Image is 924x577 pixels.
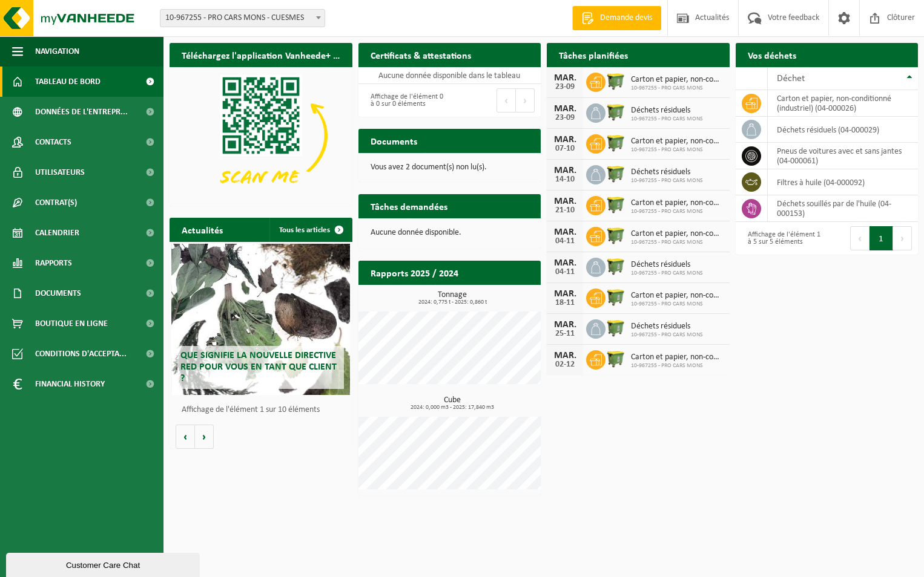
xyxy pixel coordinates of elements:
span: Carton et papier, non-conditionné (industriel) [631,229,724,239]
span: Conditions d'accepta... [35,339,127,369]
h2: Certificats & attestations [358,43,483,67]
span: 10-967255 - PRO CARS MONS [631,208,724,215]
span: Navigation [35,36,79,67]
span: 10-967255 - PRO CARS MONS [631,239,724,246]
td: déchets résiduels (04-000029) [768,117,919,143]
img: Download de VHEPlus App [170,67,352,204]
img: WB-1100-HPE-GN-50 [606,318,626,338]
td: filtres à huile (04-000092) [768,169,919,195]
img: WB-1100-HPE-GN-50 [606,132,626,153]
img: WB-1100-HPE-GN-50 [606,225,626,246]
button: Vorige [176,425,195,449]
td: Aucune donnée disponible dans le tableau [358,67,541,84]
h2: Tâches planifiées [547,43,640,67]
a: Tous les articles [269,218,351,242]
div: Affichage de l'élément 0 à 0 sur 0 éléments [365,87,444,114]
span: Calendrier [35,218,79,248]
span: 10-967255 - PRO CARS MONS [631,270,703,277]
button: Volgende [195,425,214,449]
span: 10-967255 - PRO CARS MONS - CUESMES [160,9,325,27]
span: Données de l'entrepr... [35,97,128,127]
span: Financial History [35,369,105,399]
td: déchets souillés par de l'huile (04-000153) [768,195,919,222]
span: 10-967255 - PRO CARS MONS [631,331,703,339]
span: Carton et papier, non-conditionné (industriel) [631,291,724,301]
span: Que signifie la nouvelle directive RED pour vous en tant que client ? [180,351,337,383]
div: 18-11 [553,299,577,307]
span: 10-967255 - PRO CARS MONS - CUESMES [160,10,325,27]
span: Carton et papier, non-conditionné (industriel) [631,137,724,146]
div: MAR. [553,104,577,114]
h2: Téléchargez l'application Vanheede+ maintenant! [170,43,352,67]
button: Previous [850,226,870,250]
td: pneus de voitures avec et sans jantes (04-000061) [768,143,919,169]
button: Next [893,226,912,250]
div: 23-09 [553,83,577,91]
img: WB-1100-HPE-GN-50 [606,102,626,122]
div: Affichage de l'élément 1 à 5 sur 5 éléments [742,225,821,252]
span: Carton et papier, non-conditionné (industriel) [631,353,724,362]
span: Déchets résiduels [631,260,703,270]
td: carton et papier, non-conditionné (industriel) (04-000026) [768,90,919,117]
h2: Rapports 2025 / 2024 [358,261,470,284]
p: Aucune donnée disponible. [371,229,529,237]
div: MAR. [553,258,577,268]
span: 10-967255 - PRO CARS MONS [631,116,703,123]
span: Documents [35,278,81,308]
div: 07-10 [553,145,577,153]
span: 2024: 0,775 t - 2025: 0,860 t [365,299,541,305]
div: 14-10 [553,175,577,184]
h3: Tonnage [365,291,541,305]
img: WB-1100-HPE-GN-50 [606,287,626,307]
span: 10-967255 - PRO CARS MONS [631,85,724,92]
span: 10-967255 - PRO CARS MONS [631,146,724,154]
div: 21-10 [553,206,577,215]
span: Contrat(s) [35,187,77,218]
h2: Tâches demandées [358,194,460,218]
span: Déchets résiduels [631,322,703,331]
div: 25-11 [553,330,577,338]
img: WB-1100-HPE-GN-50 [606,348,626,369]
span: Déchets résiduels [631,168,703,177]
div: MAR. [553,135,577,145]
span: 10-967255 - PRO CARS MONS [631,177,703,184]
span: 2024: 0,000 m3 - 2025: 17,840 m3 [365,405,541,411]
div: MAR. [553,320,577,330]
div: 04-11 [553,268,577,276]
div: 04-11 [553,237,577,246]
div: 23-09 [553,114,577,122]
span: Demande devis [597,12,655,24]
span: 10-967255 - PRO CARS MONS [631,301,724,308]
button: Previous [497,88,516,112]
a: Consulter les rapports [435,284,540,308]
div: MAR. [553,351,577,360]
div: MAR. [553,289,577,299]
span: Boutique en ligne [35,308,108,339]
span: Carton et papier, non-conditionné (industriel) [631,198,724,208]
div: MAR. [553,166,577,175]
h2: Documents [358,129,429,152]
p: Vous avez 2 document(s) non lu(s). [371,163,529,172]
span: Déchet [777,74,805,83]
a: Que signifie la nouvelle directive RED pour vous en tant que client ? [171,244,350,395]
span: Contacts [35,127,71,157]
img: WB-1100-HPE-GN-50 [606,163,626,184]
button: 1 [870,226,893,250]
iframe: chat widget [6,550,202,577]
span: Tableau de bord [35,67,101,97]
span: 10-967255 - PRO CARS MONS [631,362,724,370]
div: MAR. [553,73,577,83]
button: Next [516,88,535,112]
img: WB-1100-HPE-GN-50 [606,71,626,91]
a: Demande devis [572,6,661,30]
img: WB-1100-HPE-GN-50 [606,194,626,215]
h3: Cube [365,396,541,411]
div: MAR. [553,197,577,206]
span: Carton et papier, non-conditionné (industriel) [631,75,724,85]
img: WB-1100-HPE-GN-50 [606,256,626,276]
div: 02-12 [553,360,577,369]
span: Déchets résiduels [631,106,703,116]
h2: Vos déchets [736,43,808,67]
h2: Actualités [170,218,235,241]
